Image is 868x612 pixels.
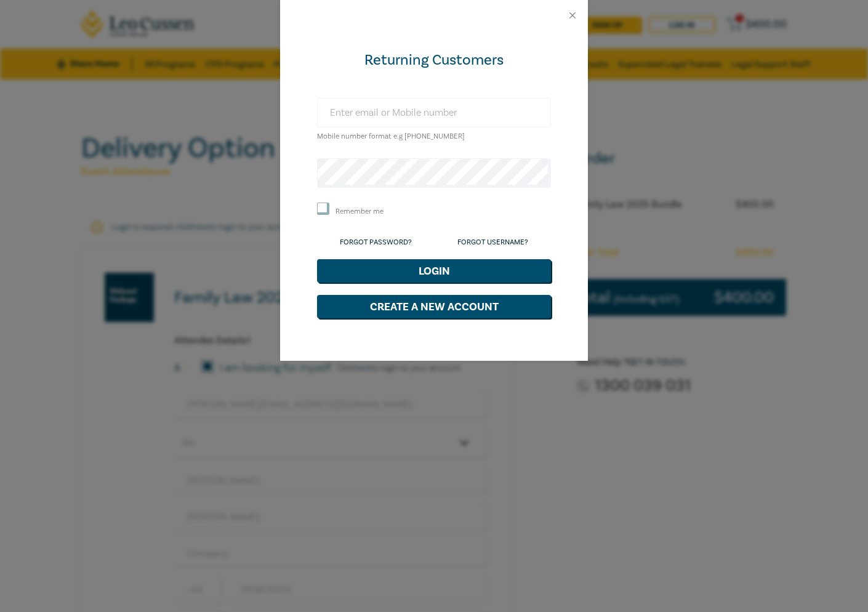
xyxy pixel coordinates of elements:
[567,10,578,21] button: Close
[457,238,528,247] a: Forgot Username?
[340,238,412,247] a: Forgot Password?
[317,50,551,70] div: Returning Customers
[317,259,551,283] button: Login
[317,132,465,141] small: Mobile number format e.g [PHONE_NUMBER]
[317,98,551,127] input: Enter email or Mobile number
[336,206,384,217] label: Remember me
[317,295,551,318] button: Create a New Account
